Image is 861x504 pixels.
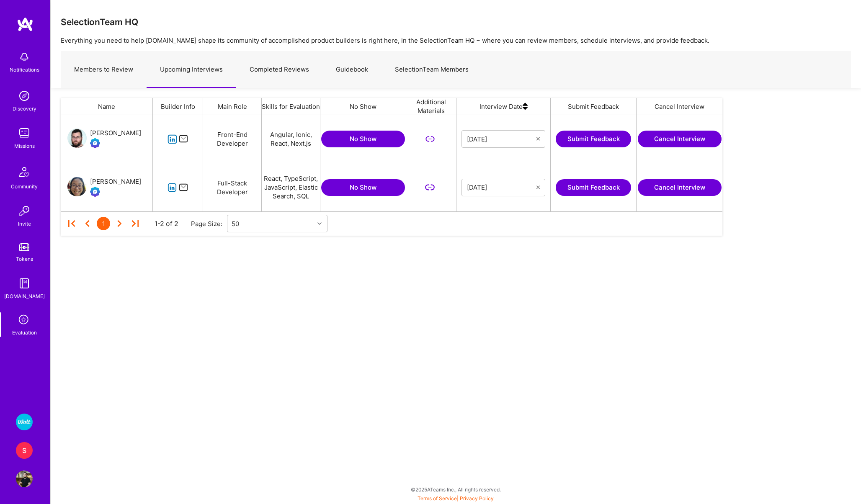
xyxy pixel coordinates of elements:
[19,243,29,251] img: tokens
[467,135,536,143] input: Select Date...
[425,183,435,192] i: icon LinkSecondary
[638,131,722,147] button: Cancel Interview
[523,98,528,115] img: sort
[551,98,637,115] div: Submit Feedback
[203,115,262,163] div: Front-End Developer
[406,98,456,115] div: Additional Materials
[191,219,227,228] div: Page Size:
[16,471,33,487] img: User Avatar
[16,414,33,430] img: Wolt - Fintech: Payments Expansion Team
[322,51,382,88] a: Guidebook
[321,131,405,147] button: No Show
[18,219,31,228] div: Invite
[556,131,631,147] button: Submit Feedback
[147,51,236,88] a: Upcoming Interviews
[262,98,320,115] div: Skills for Evaluation
[418,495,494,501] span: |
[179,134,188,144] i: icon Mail
[236,51,322,88] a: Completed Reviews
[67,128,141,150] a: User Avatar[PERSON_NAME]Evaluation Call Booked
[232,219,239,228] div: 50
[16,125,33,141] img: teamwork
[67,177,87,196] img: User Avatar
[203,163,262,211] div: Full-Stack Developer
[90,138,100,148] img: Evaluation Call Booked
[67,129,87,148] img: User Avatar
[456,98,551,115] div: Interview Date
[17,17,34,32] img: logo
[16,312,32,328] i: icon SelectionTeam
[467,183,536,192] input: Select Date...
[14,471,35,487] a: User Avatar
[168,183,177,193] i: icon linkedIn
[382,51,482,88] a: SelectionTeam Members
[97,217,110,230] div: 1
[16,49,33,65] img: bell
[321,179,405,196] button: No Show
[10,65,39,74] div: Notifications
[14,414,35,430] a: Wolt - Fintech: Payments Expansion Team
[67,177,141,198] a: User Avatar[PERSON_NAME]Evaluation Call Booked
[13,104,36,113] div: Discovery
[61,98,153,115] div: Name
[460,495,494,501] a: Privacy Policy
[61,51,147,88] a: Members to Review
[4,292,45,301] div: [DOMAIN_NAME]
[168,134,177,144] i: icon linkedIn
[14,141,35,150] div: Missions
[153,98,203,115] div: Builder Info
[16,255,33,263] div: Tokens
[61,115,729,211] div: grid
[638,179,722,196] button: Cancel Interview
[320,98,406,115] div: No Show
[50,479,861,500] div: © 2025 ATeams Inc., All rights reserved.
[556,179,631,196] button: Submit Feedback
[179,183,188,192] i: icon Mail
[16,87,33,104] img: discovery
[16,275,33,292] img: guide book
[203,98,262,115] div: Main Role
[262,163,320,211] div: React, TypeScript, JavaScript, Elastic Search, SQL
[61,17,138,27] h3: SelectionTeam HQ
[16,203,33,219] img: Invite
[90,187,100,197] img: Evaluation Call Booked
[90,128,141,138] div: [PERSON_NAME]
[637,98,722,115] div: Cancel Interview
[16,442,33,459] div: S
[155,219,178,228] div: 1-2 of 2
[11,182,38,191] div: Community
[262,115,320,163] div: Angular, Ionic, React, Next.js
[61,36,851,45] p: Everything you need to help [DOMAIN_NAME] shape its community of accomplished product builders is...
[90,177,141,187] div: [PERSON_NAME]
[12,328,37,337] div: Evaluation
[317,221,322,226] i: icon Chevron
[418,495,457,501] a: Terms of Service
[14,162,34,182] img: Community
[14,442,35,459] a: S
[425,134,435,144] i: icon LinkSecondary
